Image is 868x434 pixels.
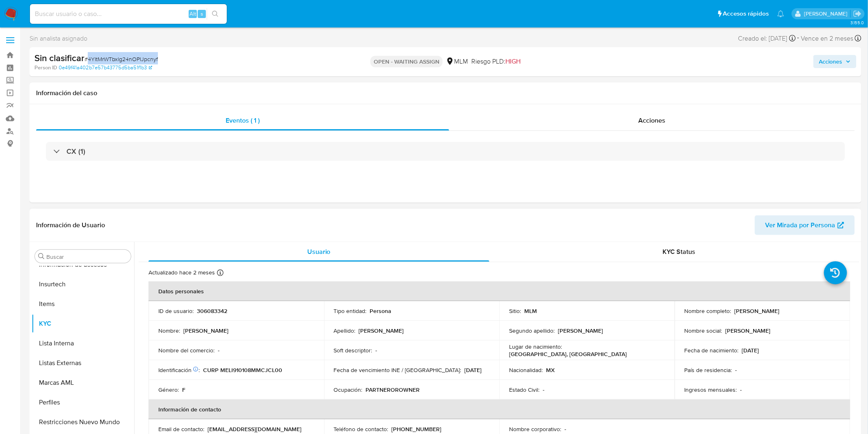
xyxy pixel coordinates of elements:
span: Eventos ( 1 ) [226,116,260,125]
p: Nombre social : [685,327,722,334]
span: Usuario [307,247,331,256]
p: - [736,366,737,374]
p: Ingresos mensuales : [685,386,737,393]
p: Apellido : [334,327,356,334]
p: [DATE] [465,366,482,374]
span: Ver Mirada por Persona [765,215,836,235]
button: KYC [32,314,134,333]
a: Notificaciones [777,10,784,17]
p: CURP MELI910108MMCJCL00 [203,366,282,374]
p: Sitio : [509,307,521,315]
input: Buscar usuario o caso... [30,9,227,19]
span: KYC Status [663,247,696,256]
button: Items [32,294,134,314]
p: [PERSON_NAME] [183,327,228,334]
button: search-icon [207,8,224,20]
p: Fecha de nacimiento : [685,347,739,354]
p: Nombre : [158,327,180,334]
p: Segundo apellido : [509,327,555,334]
p: [GEOGRAPHIC_DATA], [GEOGRAPHIC_DATA] [509,350,627,358]
span: Riesgo PLD: [471,57,521,66]
span: Accesos rápidos [723,9,769,18]
p: Nacionalidad : [509,366,543,374]
p: Nombre corporativo : [509,425,561,433]
p: PARTNEROROWNER [366,386,420,393]
button: Acciones [813,55,857,68]
div: CX (1) [46,142,845,161]
p: MX [546,366,555,374]
p: Fecha de vencimiento INE / [GEOGRAPHIC_DATA] : [334,366,461,374]
h1: Información del caso [36,89,855,97]
p: [PERSON_NAME] [359,327,404,334]
p: Estado Civil : [509,386,539,393]
th: Datos personales [148,281,850,301]
p: Género : [158,386,179,393]
p: [PERSON_NAME] [558,327,603,334]
button: Perfiles [32,393,134,412]
p: Persona [370,307,392,315]
p: Teléfono de contacto : [334,425,388,433]
b: Person ID [34,64,57,71]
button: Ver Mirada por Persona [755,215,855,235]
p: [PHONE_NUMBER] [392,425,442,433]
th: Información de contacto [148,400,850,419]
div: Creado el: [DATE] [738,33,796,44]
p: - [564,425,566,433]
p: [EMAIL_ADDRESS][DOMAIN_NAME] [208,425,302,433]
b: Sin clasificar [34,51,85,64]
span: Acciones [638,116,665,125]
p: - [740,386,742,393]
h1: Información de Usuario [36,221,105,229]
p: 306083342 [197,307,227,315]
button: Marcas AML [32,373,134,393]
button: Buscar [38,253,45,260]
button: Lista Interna [32,333,134,353]
p: ID de usuario : [158,307,194,315]
span: s [201,10,203,18]
p: F [182,386,185,393]
a: 0e49f41a402b7e57b43775d5ba51f1b3 [59,64,152,71]
span: HIGH [505,57,521,66]
p: - [218,347,219,354]
p: Email de contacto : [158,425,204,433]
button: Restricciones Nuevo Mundo [32,412,134,432]
h3: CX (1) [66,147,85,156]
div: MLM [446,57,468,66]
span: Acciones [819,55,843,68]
a: Salir [853,9,862,18]
p: Nombre completo : [685,307,731,315]
p: Lugar de nacimiento : [509,343,562,350]
p: OPEN - WAITING ASSIGN [370,56,443,67]
span: - [797,33,799,44]
p: - [543,386,544,393]
p: País de residencia : [685,366,732,374]
p: Ocupación : [334,386,363,393]
p: [PERSON_NAME] [735,307,780,315]
button: Listas Externas [32,353,134,373]
span: Alt [190,10,196,18]
p: Identificación : [158,366,200,374]
p: [PERSON_NAME] [726,327,771,334]
input: Buscar [46,253,128,260]
span: Sin analista asignado [30,34,87,43]
p: MLM [524,307,537,315]
p: [DATE] [742,347,759,354]
p: - [376,347,377,354]
p: Nombre del comercio : [158,347,215,354]
span: # 4YItMrWTbxlg24nOPIJpcnyf [85,55,158,63]
p: Tipo entidad : [334,307,367,315]
button: Insurtech [32,274,134,294]
p: Actualizado hace 2 meses [148,269,215,276]
p: elena.palomino@mercadolibre.com.mx [804,10,850,18]
span: Vence en 2 meses [801,34,854,43]
p: Soft descriptor : [334,347,372,354]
